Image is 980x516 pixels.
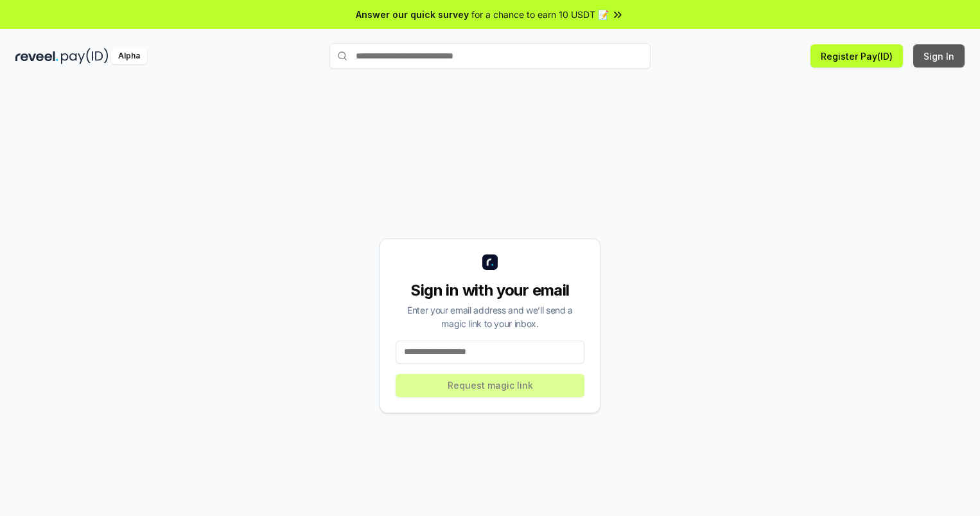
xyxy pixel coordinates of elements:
[913,44,965,67] button: Sign In
[15,48,58,64] img: reveel_dark
[111,48,147,64] div: Alpha
[61,48,109,64] img: pay_id
[396,280,584,301] div: Sign in with your email
[482,254,498,270] img: logo_small
[396,303,584,330] div: Enter your email address and we’ll send a magic link to your inbox.
[471,8,609,21] span: for a chance to earn 10 USDT 📝
[356,8,469,21] span: Answer our quick survey
[810,44,903,67] button: Register Pay(ID)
